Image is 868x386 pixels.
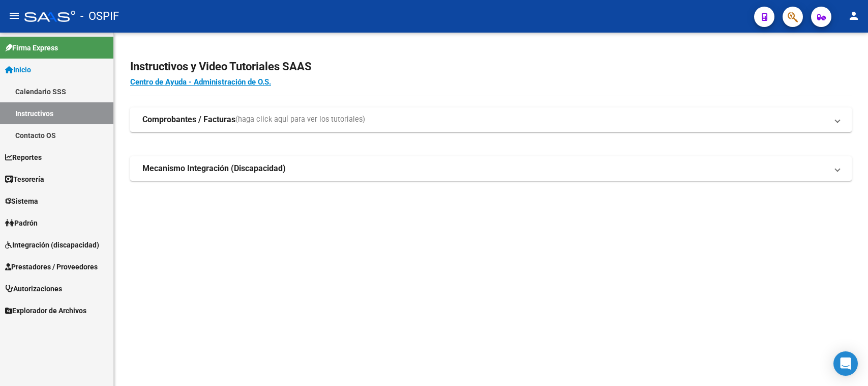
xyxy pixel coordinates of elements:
strong: Mecanismo Integración (Discapacidad) [142,163,286,174]
h2: Instructivos y Video Tutoriales SAAS [130,57,852,76]
mat-icon: person [848,10,860,22]
mat-expansion-panel-header: Mecanismo Integración (Discapacidad) [130,156,852,181]
div: Open Intercom Messenger [833,351,858,376]
strong: Comprobantes / Facturas [142,114,235,125]
span: Sistema [5,196,38,207]
span: Inicio [5,64,31,75]
span: Autorizaciones [5,283,62,294]
span: Reportes [5,152,42,163]
a: Centro de Ayuda - Administración de O.S. [130,77,271,87]
mat-expansion-panel-header: Comprobantes / Facturas(haga click aquí para ver los tutoriales) [130,107,852,132]
span: Padrón [5,217,38,229]
span: Firma Express [5,42,58,53]
mat-icon: menu [8,10,20,22]
span: (haga click aquí para ver los tutoriales) [235,114,365,125]
span: Explorador de Archivos [5,305,86,316]
span: Tesorería [5,174,44,185]
span: Integración (discapacidad) [5,239,99,251]
span: - OSPIF [80,5,119,27]
span: Prestadores / Proveedores [5,261,98,272]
